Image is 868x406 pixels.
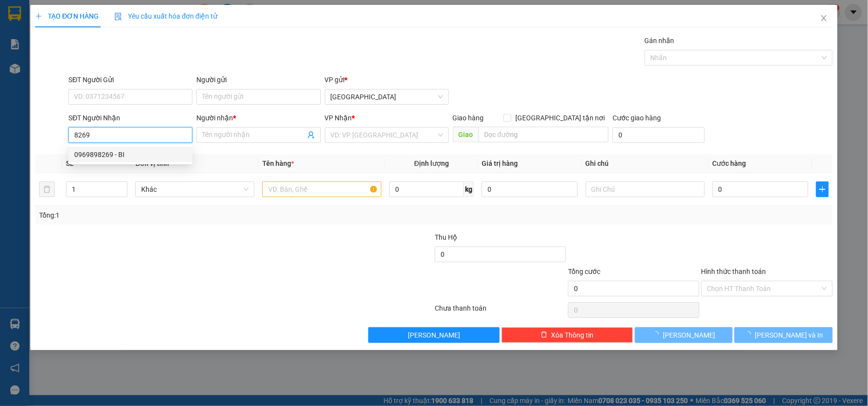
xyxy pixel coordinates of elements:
[613,114,661,122] label: Cước giao hàng
[435,233,457,241] span: Thu Hộ
[568,268,600,275] span: Tổng cước
[434,303,567,320] div: Chưa thanh toán
[701,268,766,275] label: Hình thức thanh toán
[368,327,500,343] button: [PERSON_NAME]
[663,330,715,340] span: [PERSON_NAME]
[66,159,74,167] span: SL
[35,12,99,20] span: TẠO ĐƠN HÀNG
[39,181,55,197] button: delete
[645,37,675,45] label: Gán nhãn
[744,331,755,338] span: loading
[541,331,548,339] span: delete
[325,74,449,85] div: VP gửi
[652,331,663,338] span: loading
[479,127,609,142] input: Dọc đường
[35,13,42,20] span: plus
[551,330,594,340] span: Xóa Thông tin
[482,181,578,197] input: 0
[414,159,449,167] span: Định lượng
[582,154,709,173] th: Ghi chú
[453,127,479,142] span: Giao
[817,185,828,193] span: plus
[141,182,249,197] span: Khác
[613,127,705,143] input: Cước giao hàng
[196,74,320,85] div: Người gửi
[735,327,833,343] button: [PERSON_NAME] và In
[820,14,828,22] span: close
[502,327,633,343] button: deleteXóa Thông tin
[408,330,460,340] span: [PERSON_NAME]
[262,159,294,167] span: Tên hàng
[713,159,746,167] span: Cước hàng
[114,12,217,20] span: Yêu cầu xuất hóa đơn điện tử
[325,114,352,122] span: VP Nhận
[114,13,122,21] img: icon
[511,113,609,123] span: [GEOGRAPHIC_DATA] tận nơi
[307,131,315,139] span: user-add
[331,90,443,104] span: Sài Gòn
[635,327,733,343] button: [PERSON_NAME]
[453,114,484,122] span: Giao hàng
[262,181,381,197] input: VD: Bàn, Ghế
[755,330,824,340] span: [PERSON_NAME] và In
[39,210,335,221] div: Tổng: 1
[482,159,518,167] span: Giá trị hàng
[68,113,192,123] div: SĐT Người Nhận
[810,5,838,32] button: Close
[68,147,192,162] div: 0969898269 - BI
[464,181,474,197] span: kg
[816,181,828,197] button: plus
[196,113,320,123] div: Người nhận
[74,149,187,160] div: 0969898269 - BI
[68,74,192,85] div: SĐT Người Gửi
[586,181,705,197] input: Ghi Chú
